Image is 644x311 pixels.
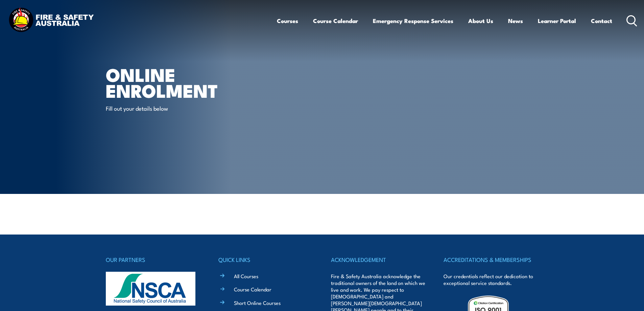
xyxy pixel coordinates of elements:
h4: OUR PARTNERS [106,255,200,264]
a: Courses [277,12,298,30]
a: About Us [468,12,493,30]
a: Short Online Courses [234,299,281,306]
img: nsca-logo-footer [106,272,195,306]
a: Course Calendar [313,12,358,30]
h4: ACCREDITATIONS & MEMBERSHIPS [444,255,538,264]
p: Our credentials reflect our dedication to exceptional service standards. [444,273,538,286]
h4: ACKNOWLEDGEMENT [331,255,426,264]
a: Emergency Response Services [373,12,453,30]
a: Course Calendar [234,286,271,293]
p: Fill out your details below [106,104,229,112]
h1: Online Enrolment [106,66,273,98]
a: Contact [591,12,612,30]
h4: QUICK LINKS [218,255,313,264]
a: Learner Portal [538,12,576,30]
a: News [508,12,523,30]
a: All Courses [234,272,258,280]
